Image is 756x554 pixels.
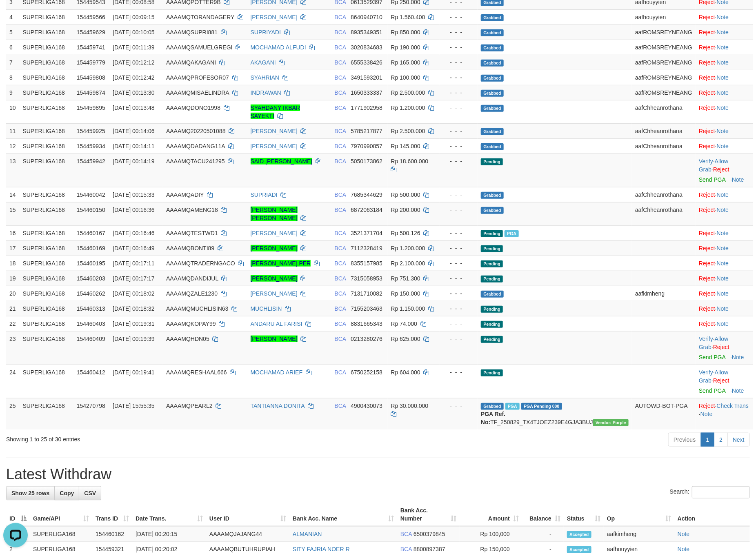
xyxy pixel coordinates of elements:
[696,256,753,271] td: ·
[632,40,696,55] td: aafROMSREYNEANG
[289,503,397,526] th: Bank Acc. Name: activate to sort column ascending
[604,503,674,526] th: Op: activate to sort column ascending
[699,158,713,165] a: Verify
[481,207,504,214] span: Grabbed
[632,55,696,70] td: aafROMSREYNEANG
[19,123,73,138] td: SUPERLIGA168
[443,89,474,97] div: - - -
[699,128,715,134] a: Reject
[335,89,346,96] span: BCA
[19,100,73,123] td: SUPERLIGA168
[632,123,696,138] td: aafChheanrothana
[700,411,713,417] a: Note
[113,29,154,36] span: [DATE] 00:10:05
[251,59,276,66] a: AKAGANI
[251,230,298,236] a: [PERSON_NAME]
[717,105,729,111] a: Note
[699,245,715,251] a: Reject
[699,369,728,384] a: Allow Grab
[717,305,729,312] a: Note
[335,29,346,36] span: BCA
[251,336,298,342] a: [PERSON_NAME]
[481,29,504,36] span: Grabbed
[699,143,715,149] a: Reject
[251,128,298,134] a: [PERSON_NAME]
[19,138,73,154] td: SUPERLIGA168
[6,202,19,225] td: 15
[335,207,346,213] span: BCA
[391,59,420,66] span: Rp 165.000
[351,44,382,51] span: Copy 3020834683 to clipboard
[251,29,281,36] a: SUPRIYADI
[77,230,105,236] span: 154460167
[351,230,382,236] span: Copy 3521371704 to clipboard
[717,260,729,267] a: Note
[6,24,19,40] td: 5
[6,256,19,271] td: 18
[166,74,229,81] span: AAAAMQPROFESOR07
[77,158,105,165] span: 154459942
[6,503,30,526] th: ID: activate to sort column descending
[113,245,154,251] span: [DATE] 00:16:49
[77,207,105,213] span: 154460150
[460,503,522,526] th: Amount: activate to sort column ascending
[77,74,105,81] span: 154459808
[668,433,701,447] a: Previous
[113,260,154,267] span: [DATE] 00:17:11
[391,128,425,134] span: Rp 2.500.000
[251,305,282,312] a: MUCHLISIN
[717,89,729,96] a: Note
[335,191,346,198] span: BCA
[19,24,73,40] td: SUPERLIGA168
[166,105,220,111] span: AAAAMQDONO1998
[84,490,96,496] span: CSV
[391,245,425,251] span: Rp 1.200.000
[699,260,715,267] a: Reject
[632,187,696,202] td: aafChheanrothana
[6,9,19,24] td: 4
[717,59,729,66] a: Note
[696,55,753,70] td: ·
[335,74,346,81] span: BCA
[3,3,28,28] button: Open LiveChat chat widget
[717,128,729,134] a: Note
[699,158,728,173] span: ·
[6,138,19,154] td: 12
[391,158,429,165] span: Rp 18.600.000
[391,29,420,36] span: Rp 850.000
[717,245,729,251] a: Note
[670,486,750,498] label: Search:
[699,14,715,20] a: Reject
[732,354,744,360] a: Note
[699,74,715,81] a: Reject
[166,245,214,251] span: AAAAMQBONTI89
[443,157,474,165] div: - - -
[351,14,382,20] span: Copy 8640940710 to clipboard
[699,320,715,327] a: Reject
[251,105,300,119] a: SYAHDANY IKBAR SAYEKTI
[335,105,346,111] span: BCA
[443,142,474,150] div: - - -
[714,433,728,447] a: 2
[717,230,729,236] a: Note
[696,85,753,100] td: ·
[251,191,278,198] a: SUPRIADI
[6,100,19,123] td: 10
[696,24,753,40] td: ·
[335,143,346,149] span: BCA
[6,123,19,138] td: 11
[92,503,132,526] th: Trans ID: activate to sort column ascending
[166,29,218,36] span: AAAAMQSUPRI881
[19,154,73,187] td: SUPERLIGA168
[166,260,235,267] span: AAAAMQTRADERNGACO
[717,320,729,327] a: Note
[19,9,73,24] td: SUPERLIGA168
[6,225,19,240] td: 16
[351,29,382,36] span: Copy 8935349351 to clipboard
[19,55,73,70] td: SUPERLIGA168
[6,85,19,100] td: 9
[132,503,206,526] th: Date Trans.: activate to sort column ascending
[699,59,715,66] a: Reject
[564,503,604,526] th: Status: activate to sort column ascending
[443,58,474,67] div: - - -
